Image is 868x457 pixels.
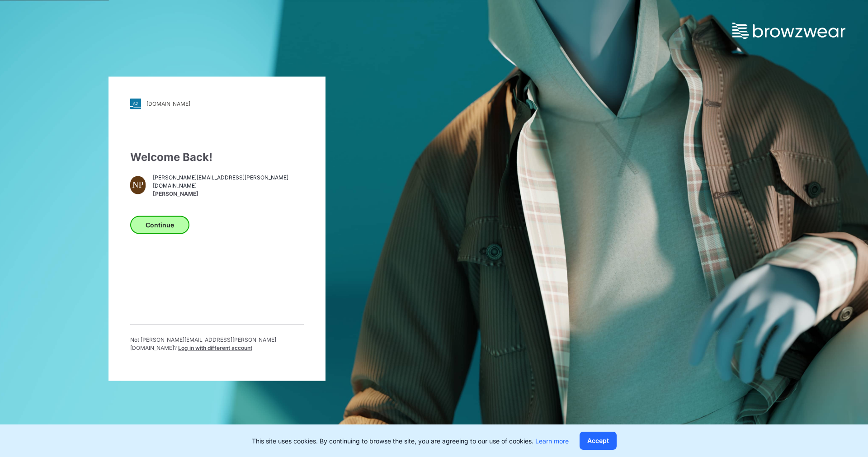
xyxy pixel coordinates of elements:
[153,174,304,190] span: [PERSON_NAME][EMAIL_ADDRESS][PERSON_NAME][DOMAIN_NAME]
[130,149,304,165] div: Welcome Back!
[580,432,617,450] button: Accept
[130,176,146,194] div: NP
[130,98,141,109] img: svg+xml;base64,PHN2ZyB3aWR0aD0iMjgiIGhlaWdodD0iMjgiIHZpZXdCb3g9IjAgMCAyOCAyOCIgZmlsbD0ibm9uZSIgeG...
[732,23,845,39] img: browzwear-logo.73288ffb.svg
[130,335,304,352] p: Not [PERSON_NAME][EMAIL_ADDRESS][PERSON_NAME][DOMAIN_NAME] ?
[153,190,304,198] span: [PERSON_NAME]
[146,100,190,107] div: [DOMAIN_NAME]
[252,436,569,446] p: This site uses cookies. By continuing to browse the site, you are agreeing to our use of cookies.
[535,437,569,445] a: Learn more
[178,344,252,351] span: Log in with different account
[130,98,304,109] a: [DOMAIN_NAME]
[130,216,189,234] button: Continue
